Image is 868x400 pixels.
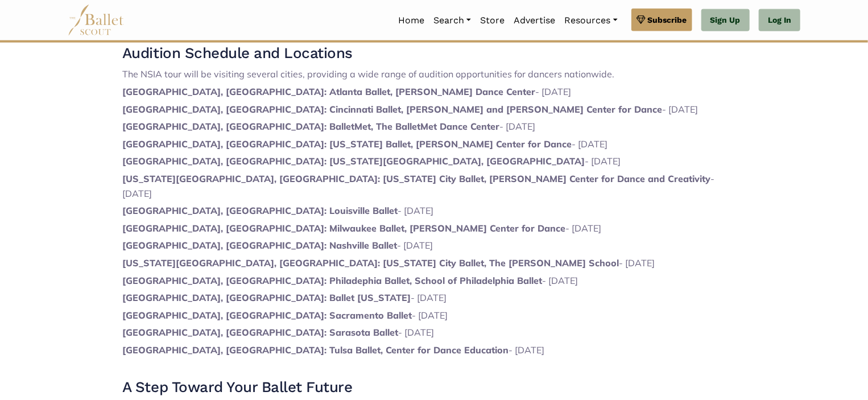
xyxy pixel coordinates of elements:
span: The NSIA tour will be visiting several cities, providing a wide range of audition opportunities f... [122,68,614,80]
h3: A Step Toward Your Ballet Future [122,378,746,397]
a: Subscribe [631,9,692,31]
span: - [DATE] [122,240,433,251]
span: - [DATE] [122,205,433,216]
strong: [GEOGRAPHIC_DATA], [GEOGRAPHIC_DATA]: Nashville Ballet [122,240,397,251]
a: Sign Up [701,9,750,32]
h3: Audition Schedule and Locations [122,44,746,63]
span: - [DATE] [122,292,447,303]
a: Advertise [509,9,560,32]
a: Resources [560,9,622,32]
span: - [DATE] [122,121,535,132]
strong: [GEOGRAPHIC_DATA], [GEOGRAPHIC_DATA]: Ballet [US_STATE] [122,292,411,303]
span: - [DATE] [122,310,448,321]
a: Store [476,9,509,32]
span: - [DATE] [122,344,544,356]
span: - [DATE] [122,86,571,97]
span: - [DATE] [122,155,621,167]
strong: [GEOGRAPHIC_DATA], [GEOGRAPHIC_DATA]: Philadephia Ballet, School of Philadelphia Ballet [122,275,542,286]
strong: [GEOGRAPHIC_DATA], [GEOGRAPHIC_DATA]: Cincinnati Ballet, [PERSON_NAME] and [PERSON_NAME] Center f... [122,104,662,115]
strong: [GEOGRAPHIC_DATA], [GEOGRAPHIC_DATA]: Sarasota Ballet [122,327,398,338]
strong: [GEOGRAPHIC_DATA], [GEOGRAPHIC_DATA]: Milwaukee Ballet, [PERSON_NAME] Center for Dance [122,222,565,234]
span: - [DATE] [122,222,601,234]
img: gem.svg [636,14,646,26]
a: Home [394,9,429,32]
span: Subscribe [648,14,687,26]
span: - [DATE] [122,327,434,338]
span: - [DATE] [122,138,607,150]
strong: [US_STATE][GEOGRAPHIC_DATA], [GEOGRAPHIC_DATA]: [US_STATE] City Ballet, [PERSON_NAME] Center for ... [122,173,710,184]
strong: [GEOGRAPHIC_DATA], [GEOGRAPHIC_DATA]: [US_STATE][GEOGRAPHIC_DATA], [GEOGRAPHIC_DATA] [122,155,585,167]
span: - [DATE] [122,173,714,199]
a: Log In [759,9,800,32]
strong: [GEOGRAPHIC_DATA], [GEOGRAPHIC_DATA]: Louisville Ballet [122,205,398,216]
a: Search [429,9,476,32]
strong: [GEOGRAPHIC_DATA], [GEOGRAPHIC_DATA]: BalletMet, The BalletMet Dance Center [122,121,499,132]
span: - [DATE] [122,275,578,286]
strong: [GEOGRAPHIC_DATA], [GEOGRAPHIC_DATA]: [US_STATE] Ballet, [PERSON_NAME] Center for Dance [122,138,572,150]
span: - [DATE] [122,257,655,269]
strong: [GEOGRAPHIC_DATA], [GEOGRAPHIC_DATA]: Atlanta Ballet, [PERSON_NAME] Dance Center [122,86,535,97]
strong: [GEOGRAPHIC_DATA], [GEOGRAPHIC_DATA]: Sacramento Ballet [122,310,412,321]
strong: [US_STATE][GEOGRAPHIC_DATA], [GEOGRAPHIC_DATA]: [US_STATE] City Ballet, The [PERSON_NAME] School [122,257,619,269]
strong: [GEOGRAPHIC_DATA], [GEOGRAPHIC_DATA]: Tulsa Ballet, Center for Dance Education [122,344,509,356]
span: - [DATE] [122,104,698,115]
